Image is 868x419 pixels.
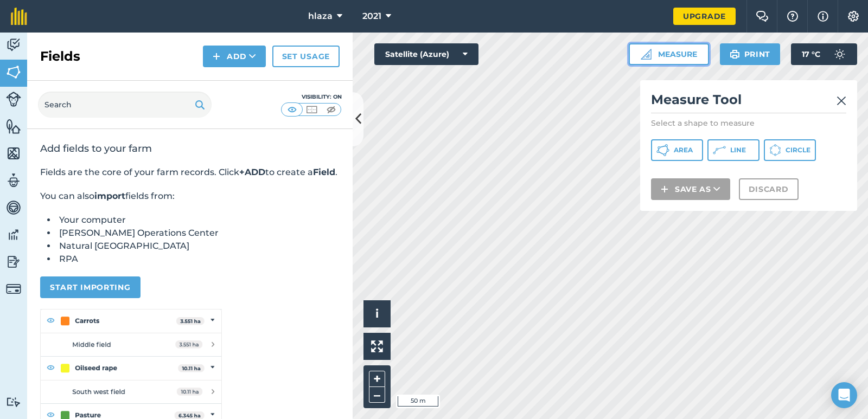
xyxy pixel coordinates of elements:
img: svg+xml;base64,PHN2ZyB4bWxucz0iaHR0cDovL3d3dy53My5vcmcvMjAwMC9zdmciIHdpZHRoPSIxNCIgaGVpZ2h0PSIyNC... [213,50,220,63]
button: Area [651,139,703,161]
img: Ruler icon [641,49,652,60]
div: Open Intercom Messenger [831,382,857,408]
img: svg+xml;base64,PD94bWwgdmVyc2lvbj0iMS4wIiBlbmNvZGluZz0idXRmLTgiPz4KPCEtLSBHZW5lcmF0b3I6IEFkb2JlIE... [6,254,21,270]
li: [PERSON_NAME] Operations Center [56,227,340,240]
li: Natural [GEOGRAPHIC_DATA] [56,240,340,253]
span: 17 ° C [802,43,820,65]
img: svg+xml;base64,PHN2ZyB4bWxucz0iaHR0cDovL3d3dy53My5vcmcvMjAwMC9zdmciIHdpZHRoPSIxOSIgaGVpZ2h0PSIyNC... [730,48,740,61]
img: svg+xml;base64,PHN2ZyB4bWxucz0iaHR0cDovL3d3dy53My5vcmcvMjAwMC9zdmciIHdpZHRoPSI1MCIgaGVpZ2h0PSI0MC... [285,104,299,115]
button: Start importing [40,276,141,298]
span: Area [674,146,693,154]
img: Four arrows, one pointing top left, one top right, one bottom right and the last bottom left [371,340,383,352]
button: + [369,371,385,387]
button: Measure [629,43,709,65]
a: Upgrade [673,8,736,25]
button: Circle [764,139,816,161]
button: Add [203,46,266,67]
button: Discard [739,178,799,200]
button: 17 °C [791,43,857,65]
div: Visibility: On [281,93,342,101]
span: Circle [786,146,810,154]
img: svg+xml;base64,PHN2ZyB4bWxucz0iaHR0cDovL3d3dy53My5vcmcvMjAwMC9zdmciIHdpZHRoPSIyMiIgaGVpZ2h0PSIzMC... [837,94,846,107]
li: RPA [56,253,340,266]
img: svg+xml;base64,PHN2ZyB4bWxucz0iaHR0cDovL3d3dy53My5vcmcvMjAwMC9zdmciIHdpZHRoPSIxOSIgaGVpZ2h0PSIyNC... [195,98,205,111]
button: Satellite (Azure) [374,43,478,65]
img: A question mark icon [786,11,799,22]
p: You can also fields from: [40,190,340,203]
strong: Field [313,167,335,177]
img: Two speech bubbles overlapping with the left bubble in the forefront [756,11,769,22]
p: Select a shape to measure [651,118,846,128]
button: Print [720,43,781,65]
button: i [363,300,391,327]
img: svg+xml;base64,PD94bWwgdmVyc2lvbj0iMS4wIiBlbmNvZGluZz0idXRmLTgiPz4KPCEtLSBHZW5lcmF0b3I6IEFkb2JlIE... [6,227,21,243]
strong: +ADD [239,167,265,177]
img: svg+xml;base64,PD94bWwgdmVyc2lvbj0iMS4wIiBlbmNvZGluZz0idXRmLTgiPz4KPCEtLSBHZW5lcmF0b3I6IEFkb2JlIE... [6,37,21,53]
h2: Add fields to your farm [40,142,340,155]
span: Line [730,146,746,154]
h2: Fields [40,48,80,65]
button: Save as [651,178,730,200]
img: svg+xml;base64,PHN2ZyB4bWxucz0iaHR0cDovL3d3dy53My5vcmcvMjAwMC9zdmciIHdpZHRoPSI1NiIgaGVpZ2h0PSI2MC... [6,64,21,80]
a: Set usage [272,46,340,67]
input: Search [38,92,212,118]
h2: Measure Tool [651,91,846,113]
img: svg+xml;base64,PHN2ZyB4bWxucz0iaHR0cDovL3d3dy53My5vcmcvMjAwMC9zdmciIHdpZHRoPSI1NiIgaGVpZ2h0PSI2MC... [6,118,21,134]
img: svg+xml;base64,PD94bWwgdmVyc2lvbj0iMS4wIiBlbmNvZGluZz0idXRmLTgiPz4KPCEtLSBHZW5lcmF0b3I6IEFkb2JlIE... [829,43,851,65]
button: Line [707,139,759,161]
img: svg+xml;base64,PHN2ZyB4bWxucz0iaHR0cDovL3d3dy53My5vcmcvMjAwMC9zdmciIHdpZHRoPSIxNyIgaGVpZ2h0PSIxNy... [818,10,828,23]
img: svg+xml;base64,PHN2ZyB4bWxucz0iaHR0cDovL3d3dy53My5vcmcvMjAwMC9zdmciIHdpZHRoPSI1NiIgaGVpZ2h0PSI2MC... [6,145,21,162]
img: fieldmargin Logo [11,8,27,25]
button: – [369,387,385,403]
li: Your computer [56,214,340,227]
span: 2021 [362,10,381,23]
img: svg+xml;base64,PD94bWwgdmVyc2lvbj0iMS4wIiBlbmNvZGluZz0idXRmLTgiPz4KPCEtLSBHZW5lcmF0b3I6IEFkb2JlIE... [6,281,21,296]
img: svg+xml;base64,PHN2ZyB4bWxucz0iaHR0cDovL3d3dy53My5vcmcvMjAwMC9zdmciIHdpZHRoPSIxNCIgaGVpZ2h0PSIyNC... [661,183,668,196]
img: svg+xml;base64,PD94bWwgdmVyc2lvbj0iMS4wIiBlbmNvZGluZz0idXRmLTgiPz4KPCEtLSBHZW5lcmF0b3I6IEFkb2JlIE... [6,397,21,407]
strong: import [94,191,125,201]
img: svg+xml;base64,PD94bWwgdmVyc2lvbj0iMS4wIiBlbmNvZGluZz0idXRmLTgiPz4KPCEtLSBHZW5lcmF0b3I6IEFkb2JlIE... [6,172,21,189]
span: i [375,307,379,320]
img: svg+xml;base64,PD94bWwgdmVyc2lvbj0iMS4wIiBlbmNvZGluZz0idXRmLTgiPz4KPCEtLSBHZW5lcmF0b3I6IEFkb2JlIE... [6,199,21,216]
img: svg+xml;base64,PD94bWwgdmVyc2lvbj0iMS4wIiBlbmNvZGluZz0idXRmLTgiPz4KPCEtLSBHZW5lcmF0b3I6IEFkb2JlIE... [6,92,21,107]
span: hlaza [308,10,333,23]
img: svg+xml;base64,PHN2ZyB4bWxucz0iaHR0cDovL3d3dy53My5vcmcvMjAwMC9zdmciIHdpZHRoPSI1MCIgaGVpZ2h0PSI0MC... [324,104,338,115]
p: Fields are the core of your farm records. Click to create a . [40,166,340,179]
img: svg+xml;base64,PHN2ZyB4bWxucz0iaHR0cDovL3d3dy53My5vcmcvMjAwMC9zdmciIHdpZHRoPSI1MCIgaGVpZ2h0PSI0MC... [305,104,318,115]
img: A cog icon [847,11,860,22]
